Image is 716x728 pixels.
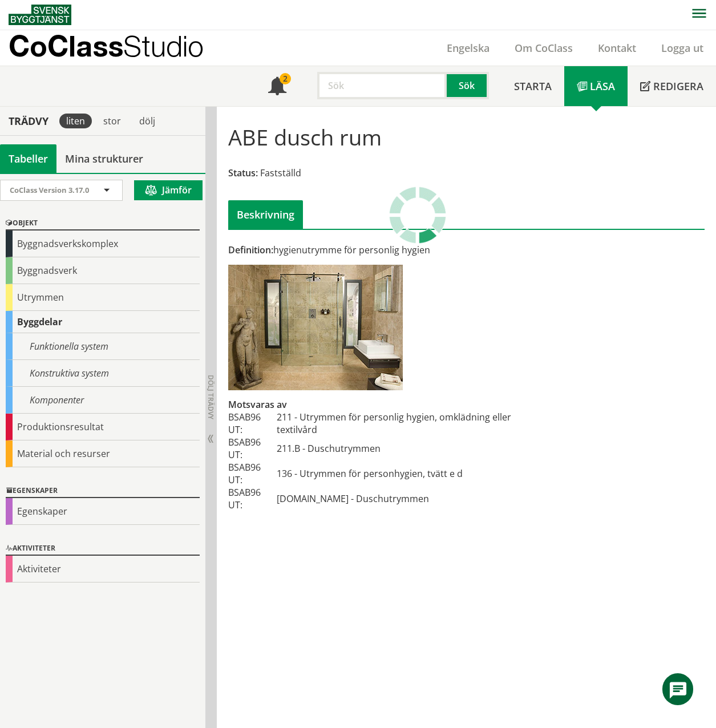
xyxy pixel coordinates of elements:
font: Objekt [13,218,38,228]
div: Material och resurser [6,440,200,467]
div: Byggdelar [6,311,200,333]
a: Om CoClass [502,41,585,55]
font: Aktiviteter [13,543,55,553]
button: Sök [447,72,489,99]
span: CoClass Version 3.17.0 [10,185,89,195]
div: Aktiviteter [6,556,200,583]
a: Starta [501,66,564,106]
td: BSAB96 UT: [228,436,276,461]
td: 211 - Utrymmen för personlig hygien, omklädning eller textilvård [277,411,542,436]
td: BSAB96 UT: [228,411,276,436]
a: CoClassStudio [9,30,228,66]
div: Beskrivning [228,200,303,229]
a: 2 [256,66,299,106]
span: Dölj trädvy [206,375,216,419]
div: Utrymmen [6,284,200,311]
button: Jämför [134,180,203,200]
a: Engelska [434,41,502,55]
a: Läsa [564,66,628,106]
span: Redigera [653,79,703,93]
img: abe-duschrum.jpg [228,265,403,390]
div: dölj [132,114,162,128]
a: Kontakt [585,41,649,55]
td: 136 - Utrymmen för personhygien, tvätt e d [277,461,542,486]
div: Konstruktiva system [6,360,200,387]
div: Byggnadsverkskomplex [6,230,200,257]
span: Starta [514,79,552,93]
div: Funktionella system [6,333,200,360]
div: 2 [280,73,291,84]
font: Jämför [162,184,192,196]
input: Sök [317,72,447,99]
span: Status: [228,167,258,179]
td: 211.B - Duschutrymmen [277,436,542,461]
div: Byggnadsverk [6,257,200,284]
span: Definition: [228,244,273,256]
div: liten [59,114,92,128]
span: Studio [123,29,204,63]
a: Mina strukturer [56,144,152,173]
td: [DOMAIN_NAME] - Duschutrymmen [277,486,542,511]
a: Logga ut [649,41,716,55]
font: Egenskaper [13,486,58,495]
font: hygienutrymme för personlig hygien [228,244,430,256]
td: BSAB96 UT: [228,486,276,511]
div: Komponenter [6,387,200,414]
div: Egenskaper [6,498,200,525]
span: Fastställd [260,167,301,179]
span: Notifikationer [268,78,286,96]
img: Laddar [389,187,446,244]
h1: ABE dusch rum [228,124,382,149]
span: Läsa [590,79,615,93]
span: Motsvaras av [228,398,287,411]
img: Svensk Byggtjänst [9,5,71,25]
div: Trädvy [2,115,55,127]
a: Redigera [628,66,716,106]
div: Produktionsresultat [6,414,200,440]
td: BSAB96 UT: [228,461,276,486]
p: CoClass [9,39,204,52]
div: stor [96,114,128,128]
